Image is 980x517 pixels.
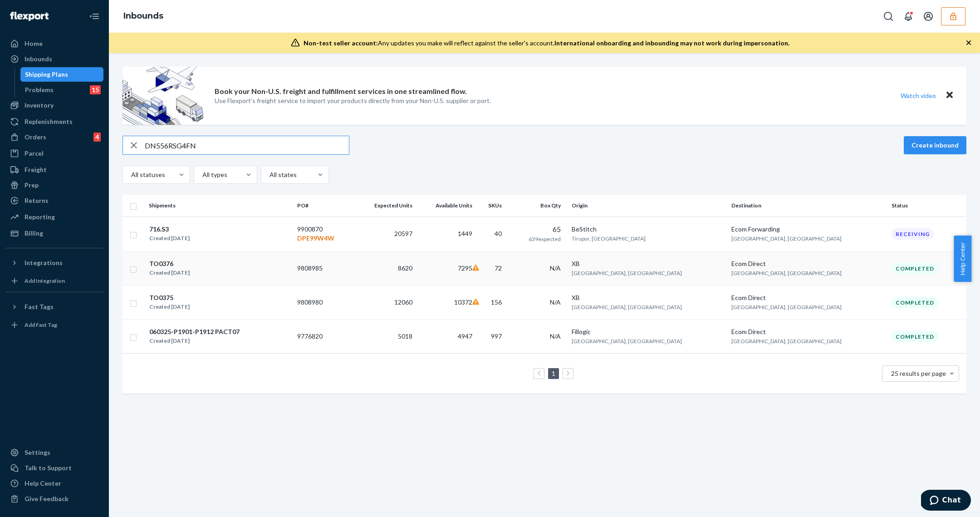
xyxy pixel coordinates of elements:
div: Ecom Forwarding [731,225,884,234]
div: Reporting [24,212,55,222]
span: International onboarding and inbounding may not work during impersonation. [554,39,789,47]
a: Orders4 [5,130,103,144]
a: Inventory [5,98,103,113]
a: Freight [5,162,103,177]
div: Help Center [24,479,61,488]
a: Home [5,36,103,51]
div: Add Integration [24,277,65,285]
th: PO# [294,195,354,217]
button: Create inbound [904,136,966,154]
span: 7295 [458,264,472,272]
span: 10372 [454,298,472,306]
div: TO0375 [149,293,190,302]
div: Fillogic [572,327,725,336]
button: Watch video [895,89,942,102]
div: 716.S3 [149,225,190,234]
iframe: Opens a widget where you can chat to one of our agents [921,490,971,512]
div: Returns [24,196,49,205]
span: N/A [550,332,561,340]
input: Search inbounds by name, destination, msku... [145,136,349,154]
div: Completed [892,331,938,342]
span: [GEOGRAPHIC_DATA], [GEOGRAPHIC_DATA] [731,270,842,276]
span: 997 [491,332,502,340]
p: DPE99W4W [297,234,350,243]
a: Problems15 [20,83,104,97]
span: 4947 [458,332,472,340]
div: TO0376 [149,259,190,268]
div: Integrations [24,258,63,267]
th: Available Units [416,195,476,217]
th: Box Qty [509,195,568,217]
th: SKUs [476,195,510,217]
div: Billing [24,229,43,238]
div: BeStitch [572,225,725,234]
td: 9808980 [294,286,354,320]
a: Reporting [5,210,103,224]
span: 12060 [394,298,412,306]
span: [GEOGRAPHIC_DATA], [GEOGRAPHIC_DATA] [731,338,842,345]
div: 060325-P1901-P1912 PACT07 [149,327,240,336]
div: Add Fast Tag [24,321,57,329]
div: Talk to Support [24,463,72,473]
span: Non-test seller account: [304,39,378,47]
a: Prep [5,178,103,192]
a: Parcel [5,146,103,161]
span: N/A [550,264,561,272]
input: All states [269,170,269,179]
span: 25 results per page [891,369,946,377]
a: Returns [5,193,103,208]
div: Replenishments [24,117,73,126]
div: 4 [93,133,101,142]
div: Receiving [892,228,934,240]
span: 5018 [398,332,412,340]
button: Open Search Box [879,7,897,25]
a: Add Fast Tag [5,318,103,332]
a: Inbounds [123,11,163,21]
div: Home [24,39,43,48]
div: Orders [24,133,46,142]
div: XB [572,293,725,302]
span: [GEOGRAPHIC_DATA], [GEOGRAPHIC_DATA] [572,270,682,276]
span: 639 expected [529,236,561,242]
span: 8620 [398,264,412,272]
button: Close [944,89,955,102]
div: Ecom Direct [731,259,884,268]
a: Inbounds [5,52,103,66]
div: Inbounds [24,54,52,64]
span: [GEOGRAPHIC_DATA], [GEOGRAPHIC_DATA] [731,235,842,242]
span: [GEOGRAPHIC_DATA], [GEOGRAPHIC_DATA] [572,304,682,310]
th: Destination [728,195,888,217]
span: 72 [495,264,502,272]
a: Add Integration [5,274,103,288]
button: Give Feedback [5,492,103,506]
span: 40 [495,230,502,237]
button: Open notifications [899,7,917,25]
span: 20597 [394,230,412,237]
a: Help Center [5,476,103,491]
div: Prep [24,181,39,190]
td: 9808985 [294,251,354,286]
p: Book your Non-U.S. freight and fulfillment services in one streamlined flow. [215,86,467,97]
div: Inventory [24,101,54,110]
span: [GEOGRAPHIC_DATA], [GEOGRAPHIC_DATA] [572,338,682,345]
div: XB [572,259,725,268]
ol: breadcrumbs [116,3,171,30]
div: Created [DATE] [149,234,190,243]
div: 65 [513,224,560,235]
button: Help Center [954,236,971,282]
button: Integrations [5,256,103,270]
div: Problems [25,85,54,94]
th: Status [888,195,966,217]
div: Created [DATE] [149,268,190,277]
div: 15 [90,85,101,94]
span: 1449 [458,230,472,237]
div: Settings [24,448,50,457]
td: 9900870 [294,217,354,251]
span: N/A [550,298,561,306]
div: Ecom Direct [731,327,884,336]
div: Completed [892,263,938,274]
div: Any updates you make will reflect against the seller's account. [304,39,789,48]
div: Ecom Direct [731,293,884,302]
